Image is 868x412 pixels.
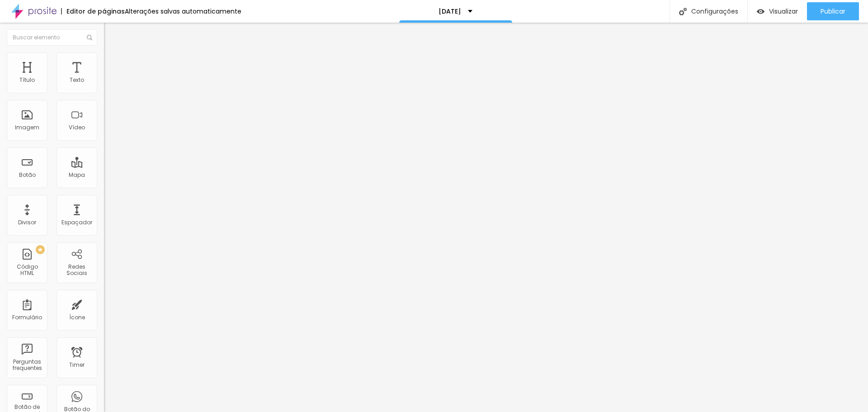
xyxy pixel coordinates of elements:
iframe: Editor [104,23,868,412]
button: Visualizar [748,2,807,20]
div: Imagem [15,124,39,131]
span: Visualizar [769,8,798,15]
div: Título [19,77,35,83]
div: Ícone [69,314,85,321]
button: Publicar [807,2,859,20]
div: Perguntas frequentes [9,359,45,372]
div: Formulário [12,314,42,321]
div: Editor de páginas [61,8,125,14]
p: [DATE] [439,8,461,14]
div: Timer [69,362,85,368]
div: Divisor [18,219,36,226]
div: Texto [70,77,84,83]
img: Icone [87,35,92,40]
div: Espaçador [61,219,92,226]
div: Código HTML [9,264,45,277]
input: Buscar elemento [7,29,97,46]
div: Vídeo [69,124,85,131]
div: Redes Sociais [59,264,94,277]
div: Alterações salvas automaticamente [125,8,241,14]
div: Botão [19,172,36,178]
div: Mapa [69,172,85,178]
img: view-1.svg [757,8,764,15]
span: Publicar [821,8,845,15]
img: Icone [679,8,687,15]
